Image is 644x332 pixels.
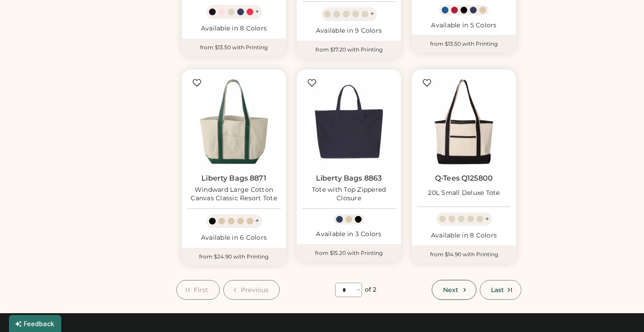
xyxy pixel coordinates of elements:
div: + [255,216,259,226]
div: Available in 6 Colors [187,233,281,242]
span: First [194,287,209,293]
div: from $17.20 with Printing [297,41,401,59]
div: Tote with Top Zippered Closure [302,185,396,203]
button: Last [480,280,521,300]
img: Liberty Bags 8863 Tote with Top Zippered Closure [302,75,396,168]
span: Previous [241,287,269,293]
a: Liberty Bags 8871 [201,174,266,183]
div: 20L Small Deluxe Tote [428,189,499,198]
span: Next [443,287,458,293]
div: Available in 3 Colors [302,230,396,239]
div: + [370,9,374,19]
div: Available in 8 Colors [187,24,281,33]
button: Next [432,280,476,300]
div: Windward Large Cotton Canvas Classic Resort Tote [187,185,281,203]
img: Liberty Bags 8871 Windward Large Cotton Canvas Classic Resort Tote [187,75,281,168]
div: Available in 9 Colors [302,26,396,35]
img: Q-Tees Q125800 20L Small Deluxe Tote [417,75,511,168]
a: Q-Tees Q125800 [435,174,493,183]
button: First [176,280,220,300]
a: Liberty Bags 8863 [316,174,382,183]
div: from $15.20 with Printing [297,244,401,262]
div: Available in 5 Colors [417,21,511,30]
button: Previous [223,280,280,300]
div: from $13.50 with Printing [412,35,516,53]
div: Available in 8 Colors [417,231,511,240]
iframe: Front Chat [601,292,640,330]
div: from $13.50 with Printing [182,39,286,56]
div: from $24.90 with Printing [182,248,286,266]
div: + [255,7,259,17]
div: from $14.90 with Printing [412,246,516,263]
div: of 2 [365,285,376,294]
span: Last [491,287,504,293]
div: + [485,214,489,224]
